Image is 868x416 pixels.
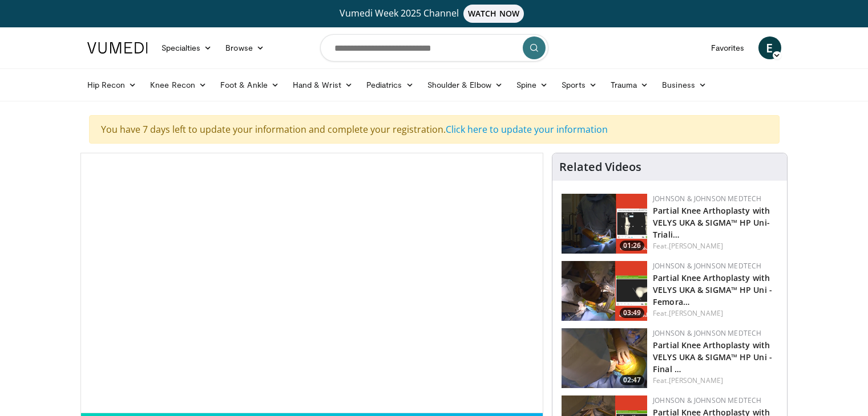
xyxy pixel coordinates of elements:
[562,194,647,254] a: 01:26
[653,205,770,240] a: Partial Knee Arthoplasty with VELYS UKA & SIGMA™ HP Uni- Triali…
[653,272,772,307] a: Partial Knee Arthoplasty with VELYS UKA & SIGMA™ HP Uni - Femora…
[669,376,723,385] a: [PERSON_NAME]
[360,74,421,96] a: Pediatrics
[653,328,761,338] a: Johnson & Johnson MedTech
[620,240,644,251] span: 01:26
[446,123,608,136] a: Click here to update your information
[562,194,647,254] img: 54517014-b7e0-49d7-8366-be4d35b6cc59.png.150x105_q85_crop-smart_upscale.png
[80,74,144,96] a: Hip Recon
[655,74,713,96] a: Business
[81,153,543,413] video-js: Video Player
[653,376,778,386] div: Feat.
[89,115,780,144] div: You have 7 days left to update your information and complete your registration.
[421,74,510,96] a: Shoulder & Elbow
[620,375,644,385] span: 02:47
[510,74,555,96] a: Spine
[669,308,723,318] a: [PERSON_NAME]
[604,74,656,96] a: Trauma
[653,340,772,374] a: Partial Knee Arthoplasty with VELYS UKA & SIGMA™ HP Uni - Final …
[669,241,723,251] a: [PERSON_NAME]
[143,74,213,96] a: Knee Recon
[320,34,548,62] input: Search topics, interventions
[555,74,604,96] a: Sports
[562,261,647,321] img: 13513cbe-2183-4149-ad2a-2a4ce2ec625a.png.150x105_q85_crop-smart_upscale.png
[653,308,778,319] div: Feat.
[704,36,752,59] a: Favorites
[620,308,644,318] span: 03:49
[653,194,761,203] a: Johnson & Johnson MedTech
[89,5,780,23] a: Vumedi Week 2025 ChannelWATCH NOW
[463,5,524,23] span: WATCH NOW
[562,328,647,388] a: 02:47
[219,36,271,59] a: Browse
[213,74,286,96] a: Foot & Ankle
[562,328,647,388] img: 2dac1888-fcb6-4628-a152-be974a3fbb82.png.150x105_q85_crop-smart_upscale.png
[87,42,148,54] img: VuMedi Logo
[653,395,761,405] a: Johnson & Johnson MedTech
[653,261,761,271] a: Johnson & Johnson MedTech
[653,241,778,251] div: Feat.
[286,74,360,96] a: Hand & Wrist
[562,261,647,321] a: 03:49
[559,160,641,174] h4: Related Videos
[758,36,781,59] a: E
[155,36,219,59] a: Specialties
